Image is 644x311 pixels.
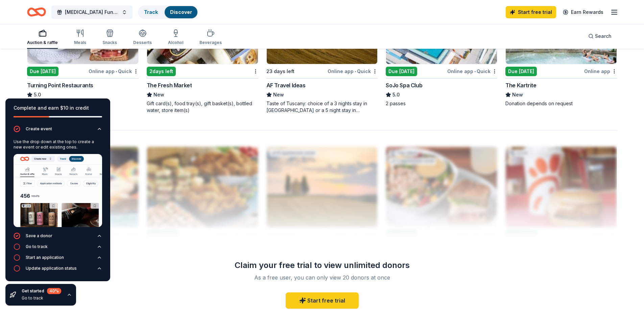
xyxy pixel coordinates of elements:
button: Desserts [133,26,152,49]
div: Online app [584,67,617,75]
div: Online app Quick [89,67,139,75]
div: Taste of Tuscany: choice of a 3 nights stay in [GEOGRAPHIC_DATA] or a 5 night stay in [GEOGRAPHIC... [266,100,378,114]
button: Beverages [199,26,222,49]
div: Turning Point Restaurants [27,81,93,89]
div: Use the drop down at the top to create a new event or edit existing ones. [14,139,102,150]
div: AF Travel Ideas [266,81,306,89]
div: 23 days left [266,67,294,75]
div: SoJo Spa Club [386,81,422,89]
div: Auction & raffle [27,40,58,45]
div: Gift card(s), food tray(s), gift basket(s), bottled water, store item(s) [147,100,258,114]
div: Go to track [26,244,48,249]
button: Auction & raffle [27,26,58,49]
div: Online app Quick [328,67,378,75]
div: Create event [14,136,102,232]
div: The Fresh Market [147,81,192,89]
div: Due [DATE] [27,67,58,76]
div: Create event [26,126,52,132]
button: Go to track [14,243,102,254]
button: Create event [14,126,102,136]
button: Snacks [102,26,117,49]
a: Home [27,4,46,20]
div: Beverages [199,40,222,45]
div: As a free user, you can only view 20 donors at once [233,273,411,282]
span: New [273,91,284,99]
div: Donation depends on request [505,100,617,107]
div: Get started [22,288,61,294]
div: Due [DATE] [386,67,417,76]
div: Claim your free trial to view unlimited donors [225,260,420,271]
div: Go to track [22,295,61,301]
span: • [355,69,356,74]
span: [MEDICAL_DATA] Fundrasier [65,8,119,16]
div: Update application status [26,266,77,271]
div: 40 % [47,288,61,294]
button: Update application status [14,265,102,276]
div: Start an application [26,255,64,260]
button: Meals [74,26,86,49]
div: Desserts [133,40,152,45]
img: Create [14,154,102,227]
div: Due [DATE] [505,67,537,76]
span: 5.0 [34,91,41,99]
a: Start free trial [506,6,556,18]
div: Complete and earn $10 in credit [14,104,102,112]
div: Meals [74,40,86,45]
a: Discover [170,9,192,15]
span: • [116,69,117,74]
button: Alcohol [168,26,183,49]
span: New [512,91,523,99]
button: [MEDICAL_DATA] Fundrasier [51,5,133,19]
button: Save a donor [14,232,102,243]
div: 2 passes [386,100,497,107]
span: New [153,91,164,99]
a: Track [144,9,158,15]
a: Start free trial [286,292,359,309]
button: TrackDiscover [138,5,198,19]
span: Search [595,32,612,40]
div: Save a donor [26,233,52,239]
div: 2 days left [147,67,176,76]
div: Online app Quick [447,67,497,75]
div: The Kartrite [505,81,536,89]
div: Snacks [102,40,117,45]
span: 5.0 [392,91,400,99]
span: • [474,69,476,74]
a: Earn Rewards [559,6,607,18]
button: Search [583,29,617,43]
div: Alcohol [168,40,183,45]
button: Start an application [14,254,102,265]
